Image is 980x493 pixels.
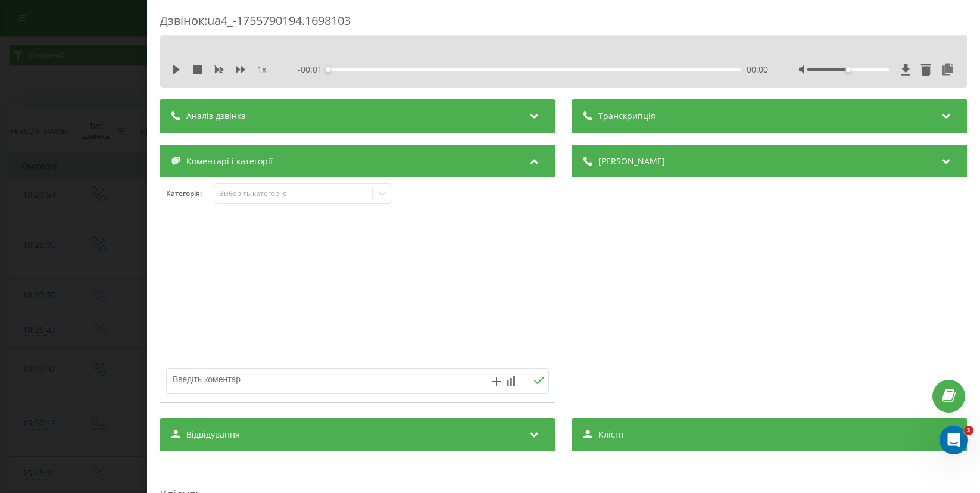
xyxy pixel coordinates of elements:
div: Виберіть категорію [219,189,367,198]
span: Аналіз дзвінка [186,110,246,122]
iframe: Intercom live chat [940,426,968,454]
div: Accessibility label [845,67,850,72]
span: 1 x [257,64,266,76]
span: Коментарі і категорії [186,155,273,167]
div: Accessibility label [326,67,330,72]
span: 00:00 [747,64,768,76]
span: Транскрипція [598,110,656,122]
span: Відвідування [186,429,240,441]
div: Дзвінок : ua4_-1755790194.1698103 [160,13,967,36]
span: [PERSON_NAME] [598,155,665,167]
h4: Категорія : [166,189,214,198]
span: 1 [964,426,973,435]
span: - 00:01 [298,64,328,76]
span: Клієнт [598,429,625,441]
